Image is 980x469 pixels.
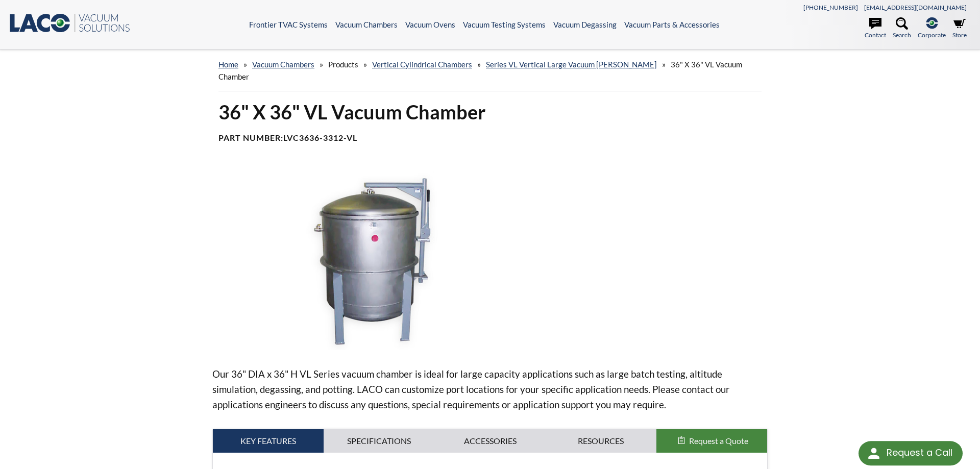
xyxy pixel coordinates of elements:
b: LVC3636-3312-VL [283,133,357,142]
div: Request a Call [859,441,963,465]
a: Vacuum Degassing [553,20,617,29]
a: Key Features [213,429,324,453]
span: 36" X 36" VL Vacuum Chamber [218,60,742,81]
a: Store [952,17,967,40]
a: Accessories [434,429,545,453]
a: Vacuum Testing Systems [463,20,546,29]
img: LVC3636-3312-VL Large Vacuum Chamber, front view [212,168,537,350]
a: Series VL Vertical Large Vacuum [PERSON_NAME] [486,60,657,69]
a: Resources [546,429,656,453]
p: Our 36" DIA x 36" H VL Series vacuum chamber is ideal for large capacity applications such as lar... [212,366,768,412]
button: Request a Quote [656,429,767,453]
a: Specifications [324,429,434,453]
h4: Part Number: [218,133,762,143]
img: round button [866,445,882,461]
div: » » » » » [218,50,762,91]
a: Vacuum Chambers [252,60,314,69]
span: Request a Quote [689,436,748,446]
a: Vacuum Ovens [405,20,455,29]
div: Request a Call [887,441,952,464]
a: Search [893,17,911,40]
a: [EMAIL_ADDRESS][DOMAIN_NAME] [864,4,967,11]
a: Frontier TVAC Systems [249,20,328,29]
span: Corporate [918,30,946,40]
span: Products [328,60,358,69]
a: home [218,60,238,69]
a: Vacuum Parts & Accessories [624,20,720,29]
a: [PHONE_NUMBER] [803,4,858,11]
h1: 36" X 36" VL Vacuum Chamber [218,100,762,125]
a: Vacuum Chambers [335,20,398,29]
a: Vertical Cylindrical Chambers [372,60,472,69]
a: Contact [865,17,886,40]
